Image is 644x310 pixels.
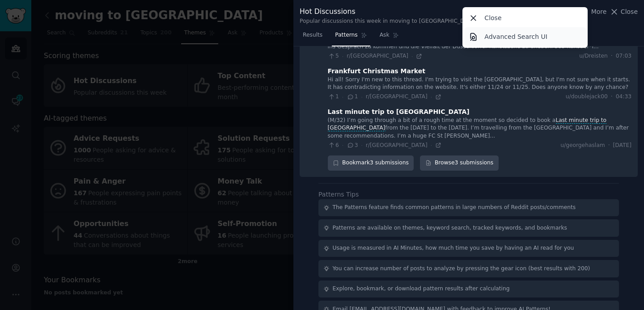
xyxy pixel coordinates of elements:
[616,93,631,101] span: 04:33
[621,7,638,17] span: Close
[328,142,339,150] span: 6
[377,28,402,46] a: Ask
[484,32,547,42] p: Advanced Search UI
[306,0,310,171] div: 3
[582,7,607,17] button: More
[611,93,613,101] span: ·
[411,53,413,59] span: ·
[347,93,358,101] span: 1
[333,204,576,212] div: The Patterns feature finds common patterns in large numbers of Reddit posts/comments
[420,155,498,171] a: Browse3 submissions
[328,155,414,171] button: Bookmark3 submissions
[431,94,432,100] span: ·
[361,94,362,100] span: ·
[333,244,574,252] div: Usage is measured in AI Minutes, how much time you save by having an AI read for you
[333,265,590,273] div: You can increase number of posts to analyze by pressing the gear icon (best results with 200)
[566,93,608,101] span: u/doublejack00
[361,142,362,148] span: ·
[318,191,359,198] label: Patterns Tips
[328,52,339,60] span: 5
[342,94,343,100] span: ·
[300,28,326,46] a: Results
[328,107,470,117] div: Last minute trip to [GEOGRAPHIC_DATA]
[300,6,514,17] div: Hot Discussions
[579,52,608,60] span: u/Dreisten
[380,31,390,39] span: Ask
[347,53,408,59] span: r/[GEOGRAPHIC_DATA]
[333,224,567,232] div: Patterns are available on themes, keyword search, tracked keywords, and bookmarks
[347,142,358,150] span: 3
[613,142,631,150] span: [DATE]
[328,93,339,101] span: 1
[303,31,322,39] span: Results
[608,142,610,150] span: ·
[328,117,631,140] div: (M/32) I’m going through a bit of a rough time at the moment so decided to book a from the [DATE]...
[484,13,501,23] p: Close
[431,142,432,148] span: ·
[342,142,343,148] span: ·
[333,285,510,293] div: Explore, bookmark, or download pattern results after calculating
[328,155,414,171] div: Bookmark 3 submissions
[366,93,428,100] span: r/[GEOGRAPHIC_DATA]
[300,17,514,25] div: Popular discussions this week in moving to [GEOGRAPHIC_DATA] communities
[328,76,631,92] div: Hi all! Sorry I'm new to this thread. I'm trying to visit the [GEOGRAPHIC_DATA], but I'm not sure...
[464,27,586,46] a: Advanced Search UI
[335,31,357,39] span: Patterns
[616,52,631,60] span: 07:03
[610,7,638,17] button: Close
[342,53,343,59] span: ·
[328,67,425,76] div: Frankfurt Christmas Market
[560,142,605,150] span: u/georgehaslam
[611,52,613,60] span: ·
[591,7,607,17] span: More
[366,142,428,148] span: r/[GEOGRAPHIC_DATA]
[332,28,370,46] a: Patterns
